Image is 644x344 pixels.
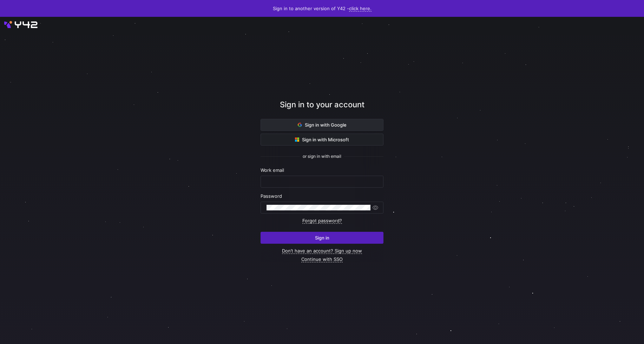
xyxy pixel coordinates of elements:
[298,122,347,128] span: Sign in with Google
[349,6,372,12] a: click here.
[261,99,383,119] div: Sign in to your account
[261,232,383,244] button: Sign in
[261,167,284,173] span: Work email
[261,193,282,199] span: Password
[315,235,329,241] span: Sign in
[295,137,349,142] span: Sign in with Microsoft
[301,256,343,262] a: Continue with SSO
[261,119,383,131] button: Sign in with Google
[282,248,362,254] a: Don’t have an account? Sign up now
[303,154,341,159] span: or sign in with email
[261,134,383,146] button: Sign in with Microsoft
[302,218,342,224] a: Forgot password?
